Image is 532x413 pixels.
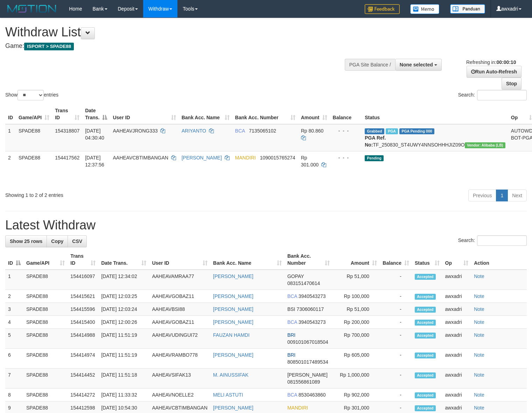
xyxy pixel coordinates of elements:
[5,43,348,50] h4: Game:
[5,3,58,14] img: MOTION_logo.png
[333,127,359,134] div: - - -
[380,369,412,389] td: -
[287,339,328,345] span: Copy 009101067018504 to clipboard
[213,273,253,279] a: [PERSON_NAME]
[5,290,23,303] td: 2
[496,59,516,65] strong: 00:00:10
[442,270,471,290] td: awxadri
[450,4,485,14] img: panduan.png
[345,59,395,71] div: PGA Site Balance /
[474,372,484,378] a: Note
[23,250,68,270] th: Game/API: activate to sort column ascending
[362,124,508,151] td: TF_250830_ST4UWY4NNSOHHHJIZ09O
[16,104,52,124] th: Game/API: activate to sort column ascending
[16,124,52,151] td: SPADE88
[5,235,47,247] a: Show 25 rows
[98,290,149,303] td: [DATE] 12:03:25
[68,270,98,290] td: 154416097
[5,303,23,316] td: 3
[380,250,412,270] th: Balance: activate to sort column ascending
[82,104,110,124] th: Date Trans.: activate to sort column descending
[365,4,400,14] img: Feedback.jpg
[442,290,471,303] td: awxadri
[474,392,484,398] a: Note
[23,389,68,401] td: SPADE88
[16,151,52,187] td: SPADE88
[380,316,412,329] td: -
[287,293,297,299] span: BCA
[502,78,521,90] a: Stop
[332,250,380,270] th: Amount: activate to sort column ascending
[98,329,149,349] td: [DATE] 11:51:19
[149,369,210,389] td: AAHEAVSIFAK13
[442,389,471,401] td: awxadri
[380,270,412,290] td: -
[68,316,98,329] td: 154415400
[68,329,98,349] td: 154414988
[235,155,256,161] span: MANDIRI
[287,280,320,286] span: Copy 083151470614 to clipboard
[298,104,330,124] th: Amount: activate to sort column ascending
[68,235,87,247] a: CSV
[285,250,332,270] th: Bank Acc. Number: activate to sort column ascending
[5,25,348,39] h1: Withdraw List
[287,392,297,398] span: BCA
[365,128,384,134] span: Grabbed
[213,352,253,358] a: [PERSON_NAME]
[415,405,436,411] span: Accepted
[47,235,68,247] a: Copy
[213,372,248,378] a: M. AINUSSIFAK
[474,306,484,312] a: Note
[507,190,527,201] a: Next
[471,250,527,270] th: Action
[68,250,98,270] th: Trans ID: activate to sort column ascending
[415,333,436,339] span: Accepted
[5,329,23,349] td: 5
[68,290,98,303] td: 154415621
[98,389,149,401] td: [DATE] 11:33:32
[468,190,496,201] a: Previous
[332,389,380,401] td: Rp 902,000
[301,128,324,134] span: Rp 80.860
[98,303,149,316] td: [DATE] 12:03:24
[68,389,98,401] td: 154414272
[23,329,68,349] td: SPADE88
[179,104,232,124] th: Bank Acc. Name: activate to sort column ascending
[5,151,16,187] td: 2
[330,104,362,124] th: Balance
[23,270,68,290] td: SPADE88
[477,90,527,100] input: Search:
[149,389,210,401] td: AAHEAVNOELLE2
[474,405,484,411] a: Note
[213,392,243,398] a: MELI ASTUTI
[5,104,16,124] th: ID
[442,349,471,369] td: awxadri
[400,62,433,67] span: None selected
[110,104,178,124] th: User ID: activate to sort column ascending
[415,274,436,280] span: Accepted
[5,218,527,232] h1: Latest Withdraw
[213,293,253,299] a: [PERSON_NAME]
[213,306,253,312] a: [PERSON_NAME]
[415,320,436,326] span: Accepted
[5,90,58,100] label: Show entries
[332,270,380,290] td: Rp 51,000
[415,392,436,398] span: Accepted
[210,250,285,270] th: Bank Acc. Name: activate to sort column ascending
[149,329,210,349] td: AAHEAVUDINGUI72
[365,135,386,148] b: PGA Ref. No:
[182,155,222,161] a: [PERSON_NAME]
[287,379,320,385] span: Copy 081556861089 to clipboard
[5,316,23,329] td: 4
[213,332,250,338] a: FAUZAN HAMDI
[474,332,484,338] a: Note
[24,43,74,50] span: ISPORT > SPADE88
[287,405,308,411] span: MANDIRI
[98,270,149,290] td: [DATE] 12:34:02
[380,349,412,369] td: -
[474,319,484,325] a: Note
[235,128,245,134] span: BCA
[299,319,326,325] span: Copy 3940543273 to clipboard
[149,349,210,369] td: AAHEAVRAMBO778
[68,303,98,316] td: 154415596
